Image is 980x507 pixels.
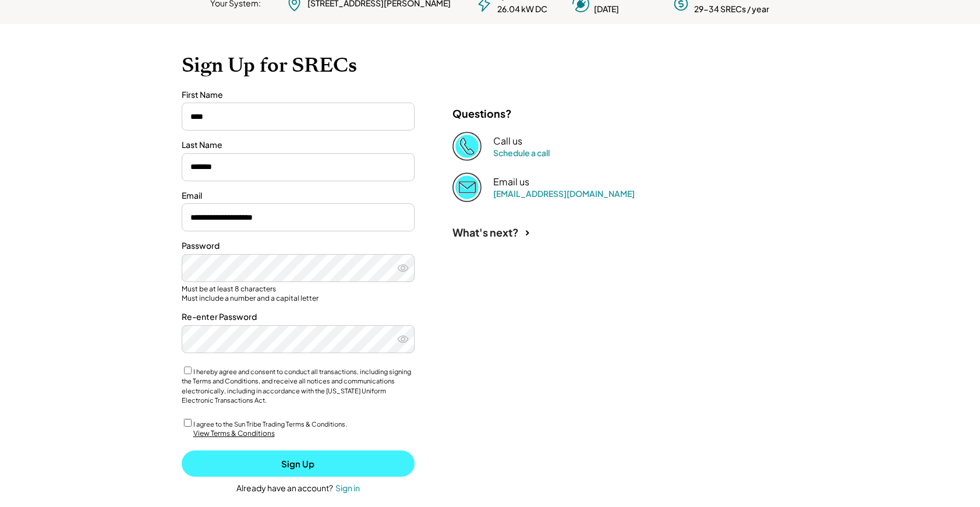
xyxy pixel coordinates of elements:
img: Phone%20copy%403x.png [452,132,482,161]
div: Already have an account? [236,483,333,494]
div: 26.04 kW DC [497,3,547,15]
div: Email us [493,176,529,188]
h1: Sign Up for SRECs [182,53,799,78]
label: I hereby agree and consent to conduct all transactions, including signing the Terms and Condition... [182,368,411,404]
button: Sign Up [182,450,415,477]
div: Must be at least 8 characters Must include a number and a capital letter [182,284,415,302]
div: Email [182,190,415,202]
div: Questions? [452,107,512,120]
div: Password [182,240,415,252]
div: What's next? [452,226,519,239]
div: [DATE] [594,3,619,15]
div: Last Name [182,139,415,151]
img: Email%202%403x.png [452,172,482,202]
div: Call us [493,135,522,147]
a: [EMAIL_ADDRESS][DOMAIN_NAME] [493,188,635,199]
div: 29-34 SRECs / year [694,3,769,15]
a: Schedule a call [493,147,550,158]
div: View Terms & Conditions [193,429,275,439]
label: I agree to the Sun Tribe Trading Terms & Conditions. [193,420,347,428]
div: Re-enter Password [182,311,415,323]
div: Sign in [335,483,360,493]
div: First Name [182,89,415,101]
